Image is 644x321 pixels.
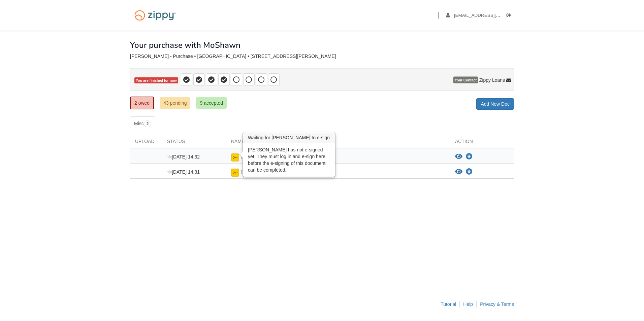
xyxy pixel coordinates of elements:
[130,97,154,109] a: 2 owed
[290,138,450,148] div: Description
[466,154,473,159] a: Download Tax Return 2023
[446,13,531,20] a: edit profile
[450,138,514,148] div: Action
[240,170,275,175] span: Tax Return 2024
[453,77,478,83] span: Your Contact
[243,133,335,143] h3: Waiting for [PERSON_NAME] to e-sign
[466,169,473,175] a: Download Tax Return 2024
[167,154,200,159] span: [DATE] 14:32
[476,98,514,110] a: Add New Doc
[160,97,190,109] a: 43 pending
[134,77,178,84] span: You are finished for now
[144,120,152,127] span: 2
[441,301,456,307] a: Tutorial
[507,13,514,20] a: Log out
[240,154,275,160] span: Tax Return 2023
[455,153,462,160] button: View Tax Return 2023
[130,138,162,148] div: Upload
[243,143,335,176] div: [PERSON_NAME] has not e-signed yet. They must log in and e-sign here before the e-signing of this...
[231,169,239,177] img: esign
[231,153,239,162] img: esign
[454,13,531,18] span: angelaspencer4@gmail.com
[130,116,155,131] a: Misc
[226,138,290,148] div: Name
[130,41,240,49] h1: Your purchase with MoShawn
[130,7,180,24] img: Logo
[130,53,514,59] div: [PERSON_NAME] - Purchase • [GEOGRAPHIC_DATA] • [STREET_ADDRESS][PERSON_NAME]
[463,301,473,307] a: Help
[479,77,505,83] span: Zippy Loans
[455,169,462,175] button: View Tax Return 2024
[480,301,514,307] a: Privacy & Terms
[162,138,226,148] div: Status
[196,97,227,109] a: 9 accepted
[167,169,200,175] span: [DATE] 14:31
